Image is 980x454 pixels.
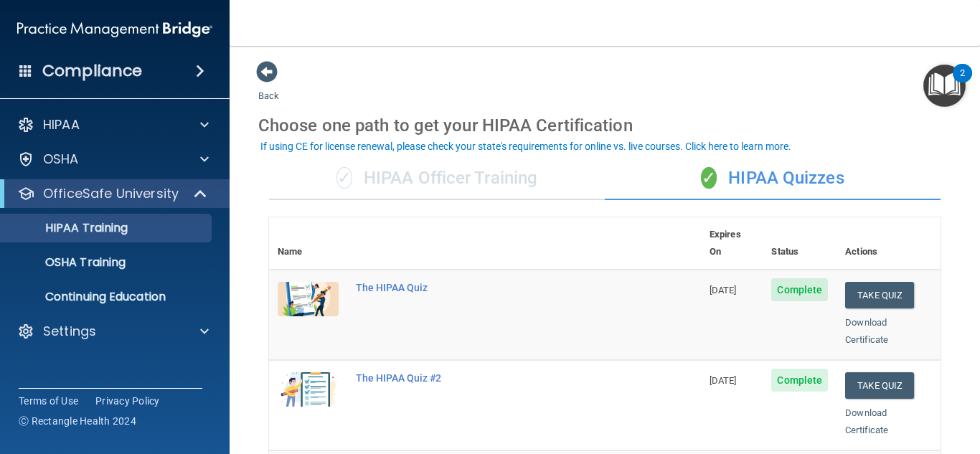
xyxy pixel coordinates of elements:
th: Expires On [701,217,763,270]
span: Complete [771,278,828,301]
p: HIPAA Training [9,221,128,235]
div: HIPAA Quizzes [605,157,941,200]
button: Take Quiz [845,282,914,308]
p: Continuing Education [9,290,205,304]
div: 2 [960,73,965,92]
a: Download Certificate [845,317,888,345]
div: HIPAA Officer Training [269,157,605,200]
p: Settings [43,323,96,340]
th: Status [763,217,837,270]
a: Terms of Use [19,394,78,408]
div: If using CE for license renewal, please check your state's requirements for online vs. live cours... [260,141,791,151]
a: Settings [17,323,209,340]
th: Name [269,217,347,270]
span: Ⓒ Rectangle Health 2024 [19,414,136,428]
span: [DATE] [710,285,737,295]
a: Download Certificate [845,407,888,435]
iframe: Drift Widget Chat Controller [730,352,963,410]
div: Choose one path to get your HIPAA Certification [258,105,951,146]
h4: Compliance [42,61,142,81]
p: OSHA Training [9,255,126,270]
span: ✓ [336,167,352,189]
p: OfficeSafe University [43,185,179,202]
span: [DATE] [710,375,737,386]
a: HIPAA [17,116,209,133]
p: HIPAA [43,116,80,133]
div: The HIPAA Quiz [356,282,629,293]
p: OSHA [43,151,79,168]
button: Open Resource Center, 2 new notifications [923,65,966,107]
th: Actions [837,217,941,270]
div: The HIPAA Quiz #2 [356,372,629,384]
a: OSHA [17,151,209,168]
span: ✓ [701,167,717,189]
a: Privacy Policy [95,394,160,408]
button: If using CE for license renewal, please check your state's requirements for online vs. live cours... [258,139,793,153]
a: Back [258,73,279,101]
img: PMB logo [17,15,212,44]
a: OfficeSafe University [17,185,208,202]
